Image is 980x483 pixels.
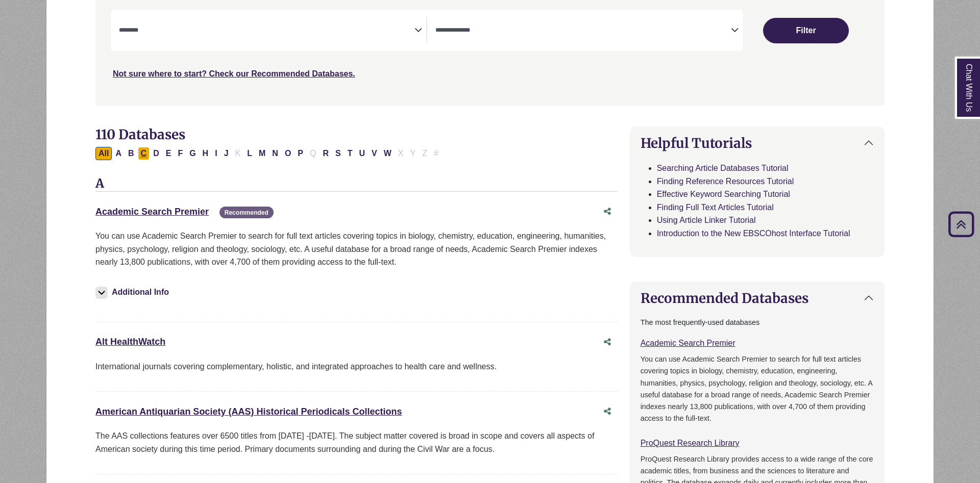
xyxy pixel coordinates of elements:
textarea: Search [435,27,731,35]
a: Searching Article Databases Tutorial [657,164,789,172]
p: The most frequently-used databases [641,317,874,328]
p: The AAS collections features over 6500 titles from [DATE] -[DATE]. The subject matter covered is ... [95,429,618,455]
h3: A [95,176,618,192]
button: Filter Results T [345,147,356,160]
button: Filter Results E [163,147,175,160]
button: Filter Results G [186,147,199,160]
button: Filter Results O [282,147,294,160]
button: Filter Results C [138,147,150,160]
a: Back to Top [945,217,977,231]
button: Filter Results R [320,147,332,160]
button: Filter Results N [269,147,281,160]
a: Academic Search Premier [641,339,736,347]
textarea: Search [119,27,414,35]
button: Share this database [597,202,618,221]
p: You can use Academic Search Premier to search for full text articles covering topics in biology, ... [641,353,874,424]
button: Filter Results A [112,147,125,160]
button: Helpful Tutorials [630,127,884,159]
button: Filter Results B [125,147,137,160]
button: Filter Results M [256,147,268,160]
button: Filter Results V [369,147,380,160]
button: Submit for Search Results [763,18,849,43]
a: Not sure where to start? Check our Recommended Databases. [113,69,355,78]
button: Additional Info [95,285,172,299]
a: Academic Search Premier [95,207,209,217]
a: Finding Full Text Articles Tutorial [657,203,774,212]
a: Effective Keyword Searching Tutorial [657,190,790,198]
div: Alpha-list to filter by first letter of database name [95,148,443,157]
a: Using Article Linker Tutorial [657,216,756,224]
button: Filter Results U [356,147,368,160]
a: ProQuest Research Library [641,439,740,447]
button: Share this database [597,333,618,352]
a: Alt HealthWatch [95,337,165,347]
button: Filter Results J [221,147,232,160]
span: 110 Databases [95,126,185,143]
a: Finding Reference Resources Tutorial [657,177,794,186]
span: Recommended [219,207,274,218]
button: Filter Results I [212,147,220,160]
p: International journals covering complementary, holistic, and integrated approaches to health care... [95,360,618,373]
button: Filter Results D [150,147,162,160]
a: American Antiquarian Society (AAS) Historical Periodicals Collections [95,406,402,417]
a: Introduction to the New EBSCOhost Interface Tutorial [657,229,850,238]
button: Filter Results P [295,147,306,160]
button: Filter Results F [175,147,186,160]
button: Filter Results S [332,147,344,160]
button: Filter Results L [244,147,255,160]
button: Filter Results W [381,147,395,160]
button: Recommended Databases [630,282,884,314]
button: Filter Results H [200,147,212,160]
p: You can use Academic Search Premier to search for full text articles covering topics in biology, ... [95,230,618,269]
button: All [95,147,112,160]
button: Share this database [597,402,618,421]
